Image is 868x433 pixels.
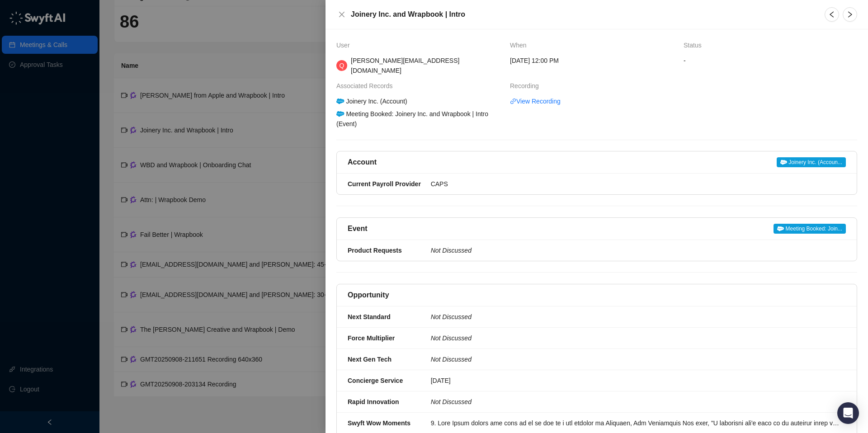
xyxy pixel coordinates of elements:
strong: Product Requests [348,247,402,254]
div: Joinery Inc. (Account) [335,96,409,106]
strong: Next Gen Tech [348,356,392,363]
i: Not Discussed [431,398,472,405]
strong: Force Multiplier [348,334,395,342]
span: Associated Records [336,81,397,91]
strong: Rapid Innovation [348,398,399,405]
span: Meeting Booked: Join... [774,224,846,234]
h5: Event [348,223,368,234]
strong: Swyft Wow Moments [348,419,410,427]
span: right [846,11,854,18]
span: Status [684,40,706,50]
h5: Opportunity [348,290,389,301]
span: When [510,40,531,50]
i: Not Discussed [431,334,472,342]
i: Not Discussed [431,247,472,254]
a: Meeting Booked: Join... [774,223,846,234]
i: Not Discussed [431,313,472,320]
span: [PERSON_NAME][EMAIL_ADDRESS][DOMAIN_NAME] [351,57,459,74]
strong: Next Standard [348,313,391,320]
button: Close [336,9,347,20]
a: Joinery Inc. (Accoun... [777,157,846,168]
span: link [510,98,516,104]
h5: Joinery Inc. and Wrapbook | Intro [351,9,814,20]
span: [DATE] 12:00 PM [510,56,559,66]
div: [DATE] [431,376,840,386]
div: Open Intercom Messenger [837,402,859,424]
span: Joinery Inc. (Accoun... [777,157,846,167]
i: Not Discussed [431,356,472,363]
div: 9. Lore Ipsum dolors ame cons ad el se doe te i utl etdolor ma Aliquaen, Adm Veniamquis Nos exer,... [431,418,840,428]
span: Recording [510,81,543,91]
strong: Current Payroll Provider [348,180,421,188]
span: left [828,11,835,18]
span: - [684,56,857,66]
span: Q [340,61,344,71]
h5: Account [348,157,377,168]
strong: Concierge Service [348,377,403,384]
span: close [338,11,345,18]
span: User [336,40,354,50]
a: linkView Recording [510,96,561,106]
div: CAPS [431,179,840,189]
div: Meeting Booked: Joinery Inc. and Wrapbook | Intro (Event) [335,109,504,129]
